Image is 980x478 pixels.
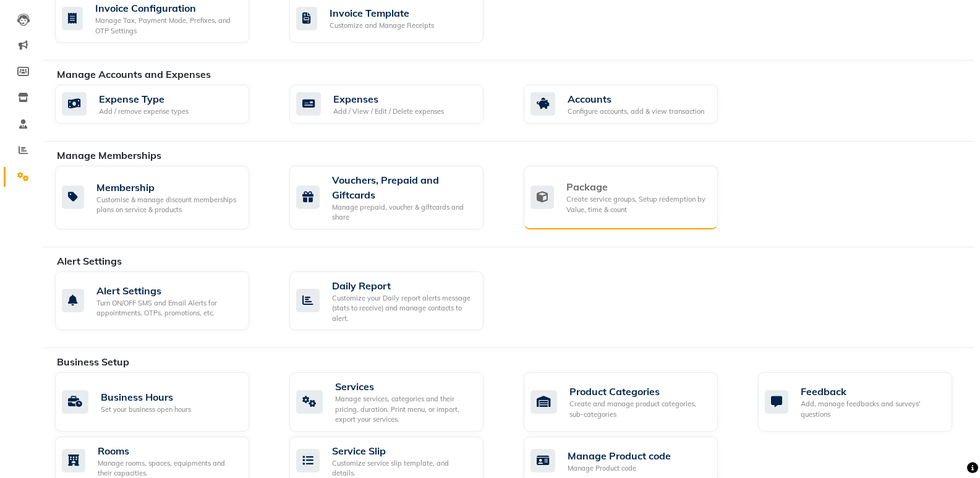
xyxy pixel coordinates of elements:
[568,448,671,463] div: Manage Product code
[332,202,474,223] div: Manage prepaid, voucher & giftcards and share
[99,92,189,106] div: Expense Type
[289,85,505,124] a: ExpensesAdd / View / Edit / Delete expenses
[55,271,271,331] a: Alert SettingsTurn ON/OFF SMS and Email Alerts for appointments, OTPs, promotions, etc.
[332,173,474,202] div: Vouchers, Prepaid and Giftcards
[333,92,444,106] div: Expenses
[569,399,708,419] div: Create and manage product categories, sub-categories
[95,1,239,15] div: Invoice Configuration
[289,372,505,432] a: ServicesManage services, categories and their pricing, duration. Print menu, or import, export yo...
[289,271,505,331] a: Daily ReportCustomize your Daily report alerts message (stats to receive) and manage contacts to ...
[55,85,271,124] a: Expense TypeAdd / remove expense types
[333,106,444,117] div: Add / View / Edit / Delete expenses
[568,106,704,117] div: Configure accounts, add & view transaction
[566,179,708,194] div: Package
[566,194,708,215] div: Create service groups, Setup redemption by Value, time & count
[524,85,739,124] a: AccountsConfigure accounts, add & view transaction
[98,443,239,458] div: Rooms
[96,195,239,215] div: Customise & manage discount memberships plans on service & products
[335,394,474,425] div: Manage services, categories and their pricing, duration. Print menu, or import, export your servi...
[96,283,239,298] div: Alert Settings
[332,443,474,458] div: Service Slip
[99,106,189,117] div: Add / remove expense types
[55,372,271,432] a: Business HoursSet your business open hours
[801,399,942,419] div: Add, manage feedbacks and surveys' questions
[55,166,271,229] a: MembershipCustomise & manage discount memberships plans on service & products
[524,372,739,432] a: Product CategoriesCreate and manage product categories, sub-categories
[568,92,704,106] div: Accounts
[96,180,239,195] div: Membership
[101,390,191,404] div: Business Hours
[569,384,708,399] div: Product Categories
[332,293,474,324] div: Customize your Daily report alerts message (stats to receive) and manage contacts to alert.
[101,404,191,415] div: Set your business open hours
[95,15,239,36] div: Manage Tax, Payment Mode, Prefixes, and OTP Settings
[758,372,974,432] a: FeedbackAdd, manage feedbacks and surveys' questions
[96,298,239,318] div: Turn ON/OFF SMS and Email Alerts for appointments, OTPs, promotions, etc.
[289,166,505,229] a: Vouchers, Prepaid and GiftcardsManage prepaid, voucher & giftcards and share
[332,278,474,293] div: Daily Report
[335,379,474,394] div: Services
[330,6,434,20] div: Invoice Template
[568,463,671,474] div: Manage Product code
[801,384,942,399] div: Feedback
[330,20,434,31] div: Customize and Manage Receipts
[524,166,739,229] a: PackageCreate service groups, Setup redemption by Value, time & count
